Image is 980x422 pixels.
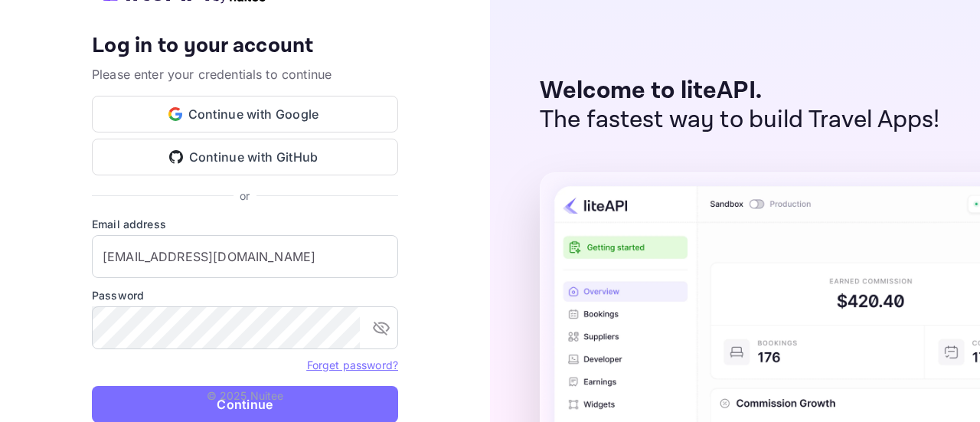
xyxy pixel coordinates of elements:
p: © 2025 Nuitee [207,388,284,404]
p: or [240,188,250,204]
label: Password [92,287,398,303]
button: Continue with GitHub [92,139,398,175]
button: toggle password visibility [366,312,397,343]
p: The fastest way to build Travel Apps! [540,106,940,135]
a: Forget password? [307,357,398,372]
a: Forget password? [307,358,398,371]
input: Enter your email address [92,235,398,278]
label: Email address [92,216,398,232]
button: Continue with Google [92,96,398,132]
p: Welcome to liteAPI. [540,77,940,106]
h4: Log in to your account [92,33,398,60]
p: Please enter your credentials to continue [92,65,398,83]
